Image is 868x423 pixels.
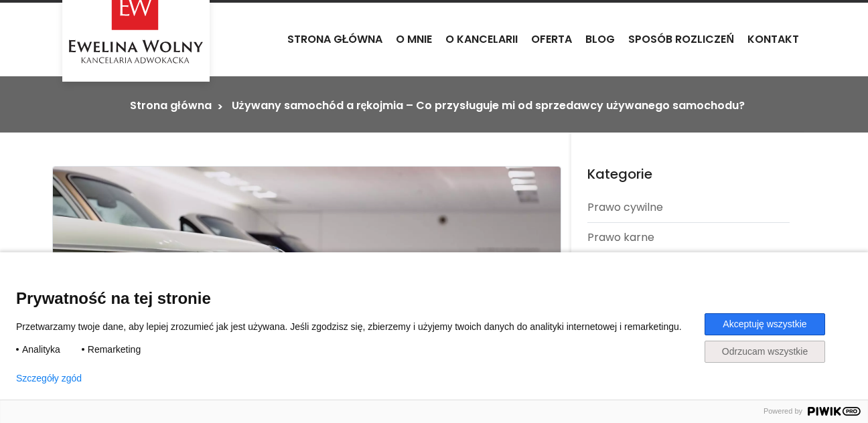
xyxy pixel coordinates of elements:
a: Prawo karne [587,223,790,252]
a: O mnie [389,21,439,58]
a: Strona główna [281,21,390,58]
p: Przetwarzamy twoje dane, aby lepiej zrozumieć jak jest używana. Jeśli zgodzisz się, zbierzemy i u... [16,321,702,333]
span: Analityka [22,343,60,355]
li: Używany samochód a rękojmia – Co przysługuje mi od sprzedawcy używanego samochodu? [232,98,745,114]
button: Szczegóły zgód [16,373,82,384]
span: Powered by [758,407,808,416]
span: Prywatność na tej stronie [16,288,852,308]
a: Strona główna [130,98,211,113]
span: Remarketing [88,343,141,355]
a: Blog [579,21,622,58]
a: Prawo cywilne [587,193,790,222]
a: Sposób rozliczeń [622,21,741,58]
a: O kancelarii [439,21,524,58]
a: Kontakt [741,21,806,58]
button: Odrzucam wszystkie [705,341,825,363]
h4: Kategorie [587,166,790,182]
a: Oferta [524,21,579,58]
button: Akceptuję wszystkie [705,313,825,335]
